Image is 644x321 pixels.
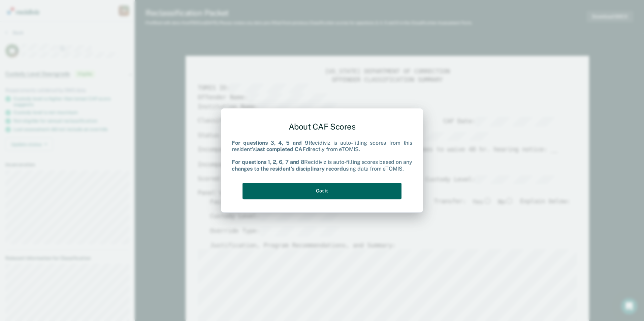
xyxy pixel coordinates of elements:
div: Recidiviz is auto-filling scores from this resident's directly from eTOMIS. Recidiviz is auto-fil... [232,140,412,172]
b: For questions 1, 2, 6, 7 and 8 [232,159,304,166]
div: About CAF Scores [232,116,412,137]
b: last completed CAF [255,146,305,152]
button: Got it [243,183,401,199]
b: changes to the resident's disciplinary record [232,166,343,172]
b: For questions 3, 4, 5 and 9 [232,140,309,146]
